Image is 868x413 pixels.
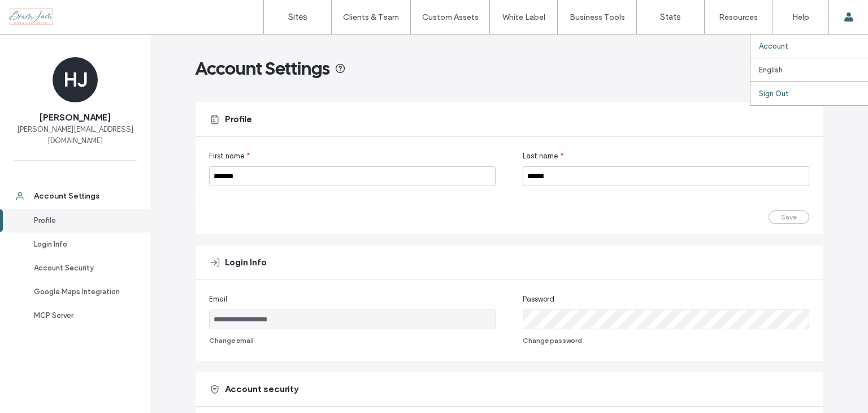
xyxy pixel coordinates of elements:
[759,35,868,58] a: Account
[209,309,496,329] input: Email
[225,113,252,126] span: Profile
[34,239,127,250] div: Login Info
[25,8,49,18] span: Help
[422,12,479,22] label: Custom Assets
[14,124,137,147] span: [PERSON_NAME][EMAIL_ADDRESS][DOMAIN_NAME]
[53,57,98,102] div: HJ
[34,263,127,274] div: Account Security
[34,191,127,202] div: Account Settings
[523,166,809,186] input: Last name
[34,215,127,226] div: Profile
[523,150,558,162] span: Last name
[225,256,267,269] span: Login Info
[209,334,254,347] button: Change email
[523,309,809,329] input: Password
[792,12,809,22] label: Help
[343,12,399,22] label: Clients & Team
[759,66,783,74] label: English
[523,294,554,305] span: Password
[209,166,496,186] input: First name
[209,150,244,162] span: First name
[759,89,789,98] label: Sign Out
[570,12,625,22] label: Business Tools
[759,42,788,50] label: Account
[34,286,127,298] div: Google Maps Integration
[40,111,111,124] span: [PERSON_NAME]
[34,310,127,321] div: MCP Server
[288,12,307,22] label: Sites
[719,12,758,22] label: Resources
[502,12,545,22] label: White Label
[225,383,298,395] span: Account security
[660,12,681,22] label: Stats
[196,57,330,80] span: Account Settings
[523,334,582,347] button: Change password
[209,294,227,305] span: Email
[759,82,868,105] a: Sign Out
